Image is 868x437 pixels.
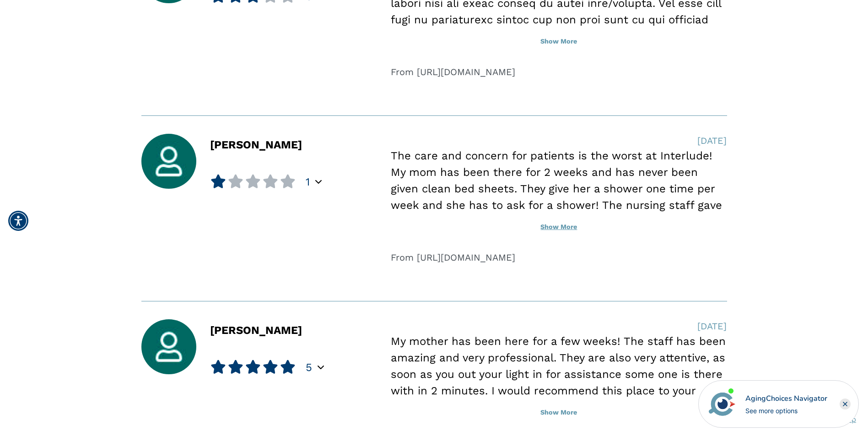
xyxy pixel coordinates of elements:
img: user_avatar.jpg [141,134,196,189]
button: Show More [391,32,727,52]
div: [DATE] [697,134,727,147]
div: Popover trigger [315,176,322,187]
button: Show More [391,217,727,237]
div: Close [840,399,851,410]
div: See more options [745,406,827,415]
div: Accessibility Menu [8,211,28,231]
div: [DATE] [697,319,727,333]
img: user_avatar.jpg [141,319,196,374]
div: From [URL][DOMAIN_NAME] [391,251,727,264]
div: My mother has been here for a few weeks! The staff has been amazing and very professional. They a... [391,333,727,415]
div: Popover trigger [318,362,324,373]
img: avatar [706,388,738,420]
div: From [URL][DOMAIN_NAME] [391,65,727,79]
button: Show More [391,403,727,423]
span: 5 [306,361,312,374]
div: [PERSON_NAME] [210,139,302,189]
div: AgingChoices Navigator [745,393,827,404]
span: 1 [306,175,310,189]
div: The care and concern for patients is the worst at Interlude! My mom has been there for 2 weeks an... [391,147,727,329]
div: [PERSON_NAME] [210,325,302,374]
